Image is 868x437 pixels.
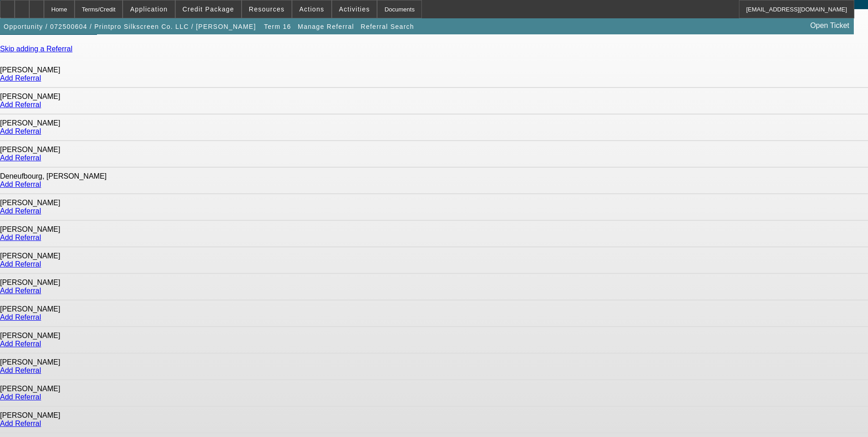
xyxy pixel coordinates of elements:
a: Open Ticket [807,18,853,33]
button: Referral Search [358,18,416,35]
button: Actions [292,0,331,18]
span: Application [130,5,167,13]
button: Manage Referral [296,18,356,35]
span: Opportunity / 072500604 / Printpro Silkscreen Co. LLC / [PERSON_NAME] [4,23,256,30]
span: Credit Package [183,5,234,13]
span: Actions [299,5,324,13]
button: Term 16 [262,18,293,35]
span: Referral Search [361,23,414,30]
button: Application [123,0,174,18]
span: Manage Referral [298,23,354,30]
span: Activities [339,5,370,13]
button: Resources [242,0,291,18]
button: Activities [332,0,377,18]
span: Resources [249,5,285,13]
span: Term 16 [264,23,291,30]
button: Credit Package [176,0,241,18]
